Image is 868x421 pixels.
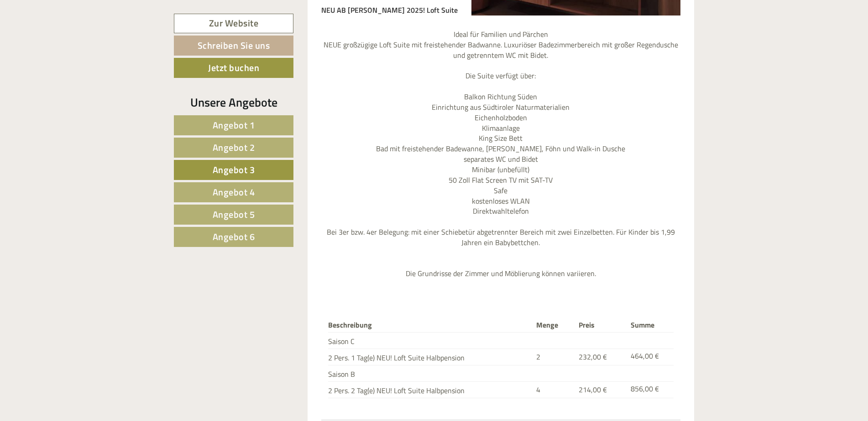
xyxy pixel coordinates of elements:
th: Beschreibung [328,318,533,332]
span: 232,00 € [579,351,607,362]
span: Angebot 3 [213,163,255,177]
td: 2 Pers. 1 Tag(e) NEU! Loft Suite Halbpension [328,349,533,365]
td: 2 [533,349,575,365]
th: Menge [533,318,575,332]
a: Schreiben Sie uns [174,36,293,56]
span: Angebot 5 [213,207,255,221]
td: Saison C [328,333,533,349]
td: 856,00 € [627,381,674,398]
td: 2 Pers. 2 Tag(e) NEU! Loft Suite Halbpension [328,381,533,398]
td: Saison B [328,365,533,381]
span: 214,00 € [579,384,607,395]
th: Preis [575,318,627,332]
span: Angebot 6 [213,230,255,244]
span: Angebot 1 [213,118,255,132]
td: 464,00 € [627,349,674,365]
td: 4 [533,381,575,398]
th: Summe [627,318,674,332]
span: Angebot 4 [213,185,255,199]
a: Zur Website [174,14,293,33]
div: Unsere Angebote [174,94,293,111]
span: Angebot 2 [213,140,255,154]
a: Jetzt buchen [174,58,293,78]
p: Ideal für Familien und Pärchen NEUE großzügige Loft Suite mit freistehender Badwanne. Luxuriöser ... [321,29,681,279]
